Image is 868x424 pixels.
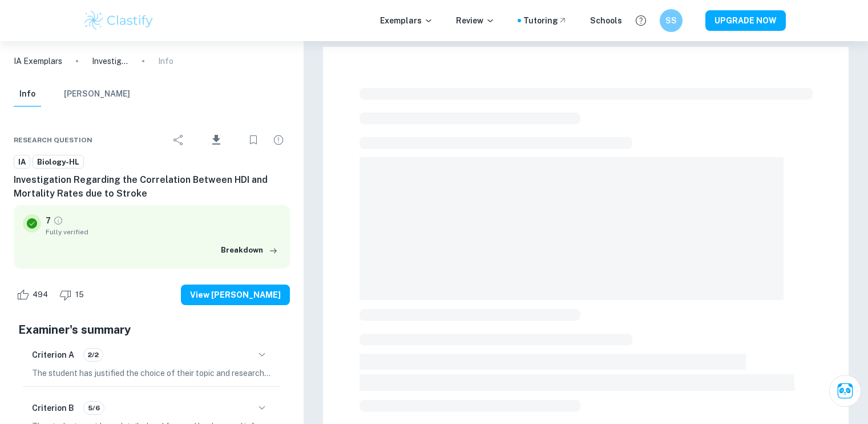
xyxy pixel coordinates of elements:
div: Dislike [56,286,90,304]
button: UPGRADE NOW [705,10,786,31]
span: Fully verified [46,227,281,237]
img: Clastify logo [83,9,155,32]
h6: Investigation Regarding the Correlation Between HDI and Mortality Rates due to Stroke [14,173,290,201]
h6: Criterion A [32,349,74,361]
p: 7 [46,214,51,227]
button: Breakdown [218,242,281,259]
h5: Examiner's summary [18,321,285,338]
span: 494 [26,289,54,301]
a: Biology-HL [33,155,84,169]
a: IA [14,155,30,169]
a: Tutoring [523,14,567,27]
div: Report issue [267,129,290,151]
a: IA Exemplars [14,55,62,67]
span: 15 [69,289,90,301]
span: IA [14,157,30,168]
div: Download [192,125,240,155]
a: Grade fully verified [53,215,63,226]
p: The student has justified the choice of their topic and research question by highlighting the glo... [32,367,272,379]
button: Help and Feedback [631,11,651,30]
p: Investigation Regarding the Correlation Between HDI and Mortality Rates due to Stroke [92,55,128,67]
span: Research question [14,135,92,145]
span: 5/6 [84,403,104,413]
span: 2/2 [84,350,103,360]
h6: Criterion B [32,402,74,414]
button: View [PERSON_NAME] [181,285,290,305]
span: Biology-HL [33,157,83,168]
p: Exemplars [380,14,433,27]
div: Like [14,286,54,304]
button: [PERSON_NAME] [64,82,130,107]
p: Info [158,55,173,67]
button: Info [14,82,41,107]
button: Ask Clai [829,375,861,407]
h6: SS [664,14,677,27]
div: Share [167,129,190,151]
div: Bookmark [242,129,265,151]
p: Review [456,14,495,27]
a: Schools [590,14,622,27]
button: SS [660,9,683,32]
